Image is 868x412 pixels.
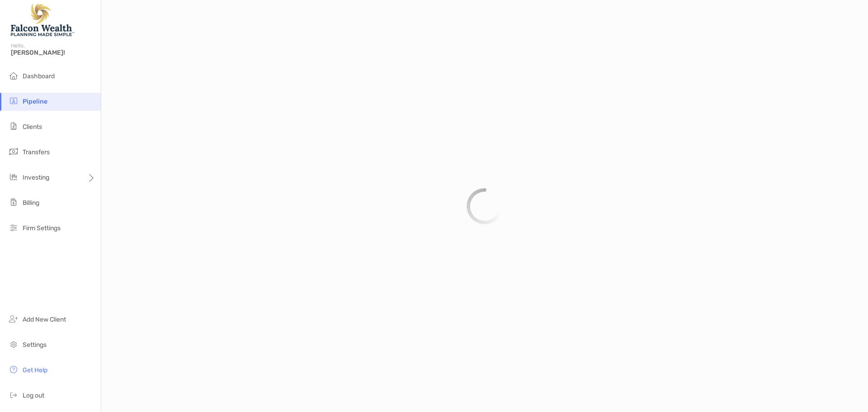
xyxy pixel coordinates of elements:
span: [PERSON_NAME]! [11,49,95,57]
img: add_new_client icon [8,313,19,324]
span: Billing [23,199,39,207]
img: investing icon [8,171,19,182]
img: transfers icon [8,146,19,157]
img: Falcon Wealth Planning Logo [11,4,74,36]
img: logout icon [8,389,19,400]
span: Investing [23,174,49,181]
img: firm-settings icon [8,222,19,233]
span: Transfers [23,148,50,156]
span: Pipeline [23,98,47,105]
img: settings icon [8,339,19,350]
img: pipeline icon [8,95,19,106]
span: Firm Settings [23,224,61,232]
img: dashboard icon [8,70,19,81]
span: Add New Client [23,316,66,323]
span: Dashboard [23,72,55,80]
span: Clients [23,123,42,131]
img: clients icon [8,121,19,132]
img: get-help icon [8,364,19,375]
img: billing icon [8,197,19,208]
span: Settings [23,341,47,349]
span: Log out [23,392,44,399]
span: Get Help [23,366,47,374]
